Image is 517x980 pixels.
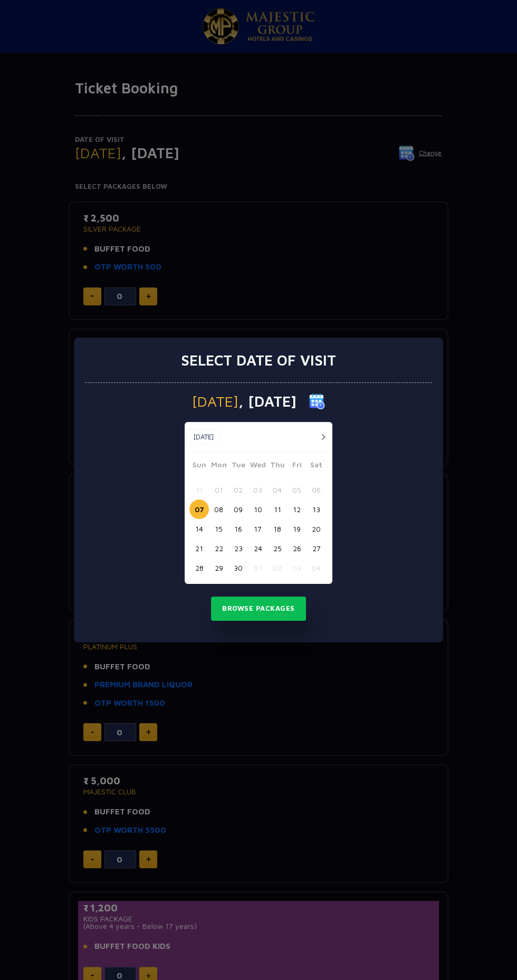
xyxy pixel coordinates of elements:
[267,558,287,578] button: 02
[287,558,307,578] button: 03
[307,480,326,499] button: 06
[287,539,307,558] button: 26
[287,459,307,474] span: Fri
[189,558,209,578] button: 28
[189,519,209,539] button: 14
[248,459,267,474] span: Wed
[228,558,248,578] button: 30
[248,558,267,578] button: 01
[309,393,325,409] img: calender icon
[287,480,307,499] button: 05
[189,539,209,558] button: 21
[228,459,248,474] span: Tue
[307,519,326,539] button: 20
[189,459,209,474] span: Sun
[267,539,287,558] button: 25
[192,394,238,409] span: [DATE]
[307,459,326,474] span: Sat
[211,597,306,621] button: Browse Packages
[228,480,248,499] button: 02
[209,519,228,539] button: 15
[307,499,326,519] button: 13
[209,480,228,499] button: 01
[267,480,287,499] button: 04
[228,519,248,539] button: 16
[209,459,228,474] span: Mon
[187,429,219,445] button: [DATE]
[287,499,307,519] button: 12
[209,539,228,558] button: 22
[267,459,287,474] span: Thu
[181,351,336,369] h3: Select date of visit
[248,519,267,539] button: 17
[307,558,326,578] button: 04
[228,499,248,519] button: 09
[267,499,287,519] button: 11
[209,499,228,519] button: 08
[248,539,267,558] button: 24
[307,539,326,558] button: 27
[238,394,296,409] span: , [DATE]
[287,519,307,539] button: 19
[189,480,209,499] button: 31
[248,499,267,519] button: 10
[189,499,209,519] button: 07
[209,558,228,578] button: 29
[228,539,248,558] button: 23
[267,519,287,539] button: 18
[248,480,267,499] button: 03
